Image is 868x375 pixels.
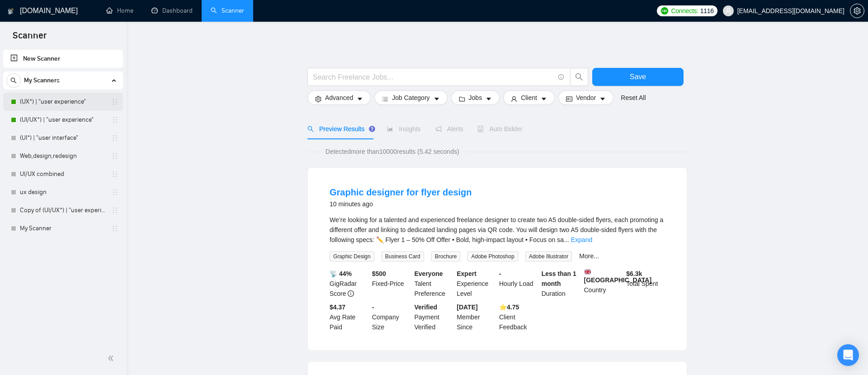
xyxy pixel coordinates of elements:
[5,29,54,48] span: Scanner
[330,215,665,245] div: We’re looking for a talented and experienced freelance designer to create two A5 double-sided fly...
[850,4,864,18] button: setting
[20,147,106,165] a: Web,design,redesign
[307,125,373,133] span: Preview Results
[325,93,353,103] span: Advanced
[503,90,555,105] button: userClientcaret-down
[313,71,554,83] input: Search Freelance Jobs...
[111,116,118,123] span: holder
[20,93,106,111] a: (UX*) | "user experience"
[24,71,60,90] span: My Scanners
[382,252,424,261] span: Business Card
[571,73,588,81] span: search
[328,302,370,332] div: Avg Rate Paid
[372,270,386,277] b: $ 500
[497,302,540,332] div: Client Feedback
[111,134,118,142] span: holder
[570,68,588,86] button: search
[837,344,859,366] div: Open Intercom Messenger
[315,95,321,102] span: setting
[330,252,374,261] span: Graphic Design
[370,269,413,299] div: Fixed-Price
[392,93,429,103] span: Job Category
[111,98,118,105] span: holder
[307,126,314,132] span: search
[486,95,492,102] span: caret-down
[671,6,698,16] span: Connects:
[850,7,864,14] a: setting
[111,207,118,214] span: holder
[7,77,20,84] span: search
[111,152,118,160] span: holder
[151,7,193,14] a: dashboardDashboard
[585,269,591,275] img: 🇬🇧
[584,269,652,284] b: [GEOGRAPHIC_DATA]
[700,6,714,16] span: 1116
[328,269,370,299] div: GigRadar Score
[455,269,497,299] div: Experience Level
[626,270,642,277] b: $ 6.3k
[20,129,106,147] a: (UI*) | "user interface"
[6,73,21,88] button: search
[457,304,477,311] b: [DATE]
[211,7,244,14] a: searchScanner
[374,90,447,105] button: barsJob Categorycaret-down
[511,95,517,102] span: user
[413,269,455,299] div: Talent Preference
[455,302,497,332] div: Member Since
[477,126,484,132] span: robot
[372,304,374,311] b: -
[571,236,592,243] a: Expand
[497,269,540,299] div: Hourly Load
[624,269,667,299] div: Total Spent
[20,111,106,129] a: (UI/UX*) | "user experience"
[387,125,420,133] span: Insights
[330,187,472,197] a: Graphic designer for flyer design
[3,50,123,68] li: New Scanner
[111,189,118,196] span: holder
[20,165,106,183] a: UI/UX combined
[435,125,463,133] span: Alerts
[579,252,599,260] a: More...
[387,126,393,132] span: area-chart
[111,171,118,178] span: holder
[108,354,117,363] span: double-left
[330,304,345,311] b: $4.37
[630,71,646,82] span: Save
[540,269,582,299] div: Duration
[725,8,731,14] span: user
[521,93,537,103] span: Client
[457,270,476,277] b: Expert
[434,95,440,102] span: caret-down
[357,95,363,102] span: caret-down
[111,225,118,232] span: holder
[566,95,572,102] span: idcard
[20,219,106,237] a: My Scanner
[370,302,413,332] div: Company Size
[499,270,501,277] b: -
[451,90,500,105] button: folderJobscaret-down
[20,201,106,219] a: Copy of (UI/UX*) | "user experience"
[499,304,519,311] b: ⭐️ 4.75
[661,7,668,14] img: upwork-logo.png
[435,126,442,132] span: notification
[382,95,388,102] span: bars
[8,4,14,19] img: logo
[525,252,572,261] span: Adobe Illustrator
[413,302,455,332] div: Payment Verified
[330,199,472,209] div: 10 minutes ago
[330,270,352,277] b: 📡 44%
[106,7,133,14] a: homeHome
[541,95,547,102] span: caret-down
[459,95,465,102] span: folder
[319,147,466,157] span: Detected more than 10000 results (5.42 seconds)
[558,74,564,80] span: info-circle
[415,270,443,277] b: Everyone
[431,252,461,261] span: Brochure
[368,125,376,133] div: Tooltip anchor
[467,252,518,261] span: Adobe Photoshop
[20,183,106,201] a: ux design
[599,95,606,102] span: caret-down
[592,68,684,86] button: Save
[348,290,354,297] span: info-circle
